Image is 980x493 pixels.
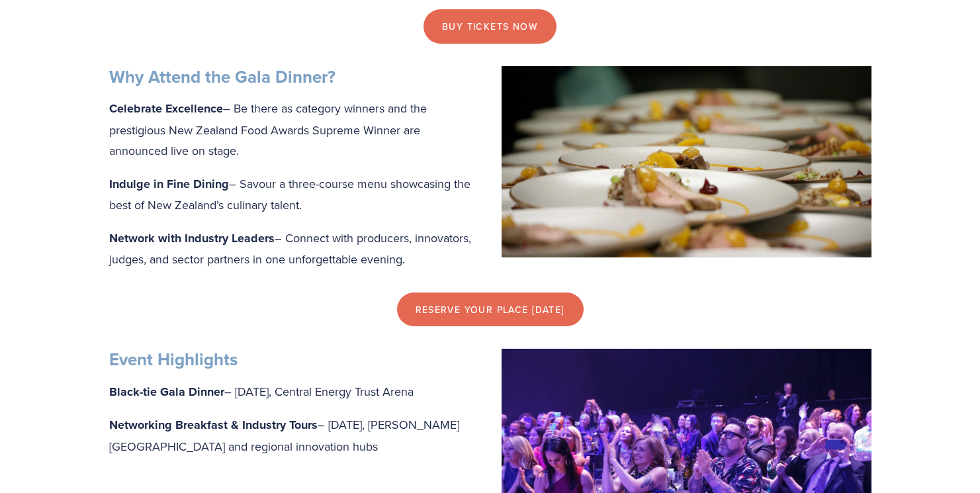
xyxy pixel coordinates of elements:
a: reserve your place [DATE] [397,292,584,327]
p: – [DATE], Central Energy Trust Arena [109,381,871,403]
p: – Connect with producers, innovators, judges, and sector partners in one unforgettable evening. [109,228,871,270]
a: Buy tickets now [423,9,557,44]
p: – Be there as category winners and the prestigious New Zealand Food Awards Supreme Winner are ann... [109,98,871,161]
p: – [DATE], [PERSON_NAME][GEOGRAPHIC_DATA] and regional innovation hubs [109,414,871,457]
strong: Network with Industry Leaders [109,230,275,247]
strong: Networking Breakfast & Industry Tours [109,416,318,433]
strong: Event Highlights [109,347,238,372]
strong: Indulge in Fine Dining [109,175,229,193]
p: – Savour a three-course menu showcasing the best of New Zealand’s culinary talent. [109,173,871,216]
strong: Black-tie Gala Dinner [109,383,224,400]
strong: Why Attend the Gala Dinner? [109,64,335,89]
strong: Celebrate Excellence [109,100,223,117]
